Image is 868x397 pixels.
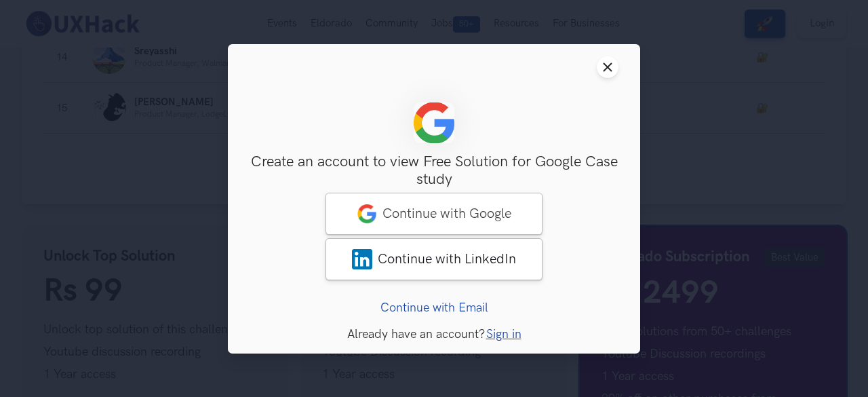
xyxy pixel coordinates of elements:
a: Continue with Email [380,300,488,314]
a: Sign in [486,326,521,341]
img: google [357,203,377,223]
a: googleContinue with Google [325,192,542,234]
img: LinkedIn [352,248,372,269]
span: Continue with Google [382,205,511,221]
span: Continue with LinkedIn [378,250,516,267]
a: LinkedInContinue with LinkedIn [325,238,542,280]
h3: Create an account to view Free Solution for Google Case study [250,153,618,189]
span: Already have an account? [347,326,485,341]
